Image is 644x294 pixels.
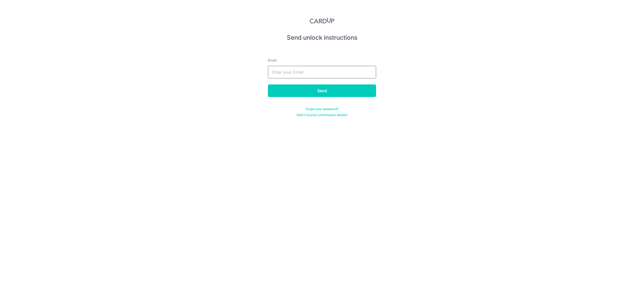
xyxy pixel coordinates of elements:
[297,113,347,117] a: Didn't receive confirmation details?
[268,58,276,62] span: translation missing: en.devise.label.Email
[310,18,334,24] img: CardUp Logo
[268,84,376,97] input: Send
[306,107,338,111] a: Forgot your password?
[268,66,376,78] input: Enter your Email
[268,34,376,42] h5: Send unlock instructions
